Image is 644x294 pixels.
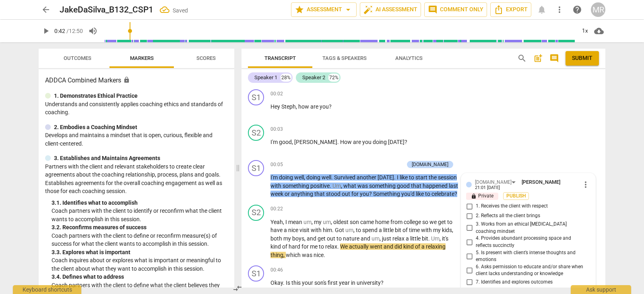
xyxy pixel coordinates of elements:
span: , [341,183,343,189]
span: ? [329,103,332,110]
span: from [390,219,404,225]
span: or [285,191,291,197]
div: Change speaker [248,265,264,282]
span: Analytics [395,55,423,61]
span: happened [423,183,449,189]
p: Coach inquires about or explores what is important or meaningful to the client about what they wa... [52,256,228,273]
span: another [357,174,378,181]
span: . [324,252,325,258]
div: Keyboard shortcuts [13,285,81,294]
div: Ask support [571,285,631,294]
label: Assists the client to identify what topic(s) and outcomes they want to explore for that session a... [463,278,587,287]
span: [DATE] [388,139,405,145]
span: bit [422,235,428,242]
button: MR [591,2,605,17]
span: something [369,183,397,189]
span: Tags & Speakers [322,55,367,61]
div: Speaker 2 [302,74,325,82]
div: 28% [281,74,291,82]
span: was [302,252,314,258]
span: . [337,243,340,250]
span: Publish [510,193,522,199]
span: 7. Identifies and explores outcomes [476,279,553,286]
button: Comment only [424,2,487,17]
span: this [291,280,302,286]
span: like [400,174,409,181]
span: , [353,227,356,233]
p: Coach partners with the client to define or reconfirm measure(s) of success for what the client w... [52,232,228,248]
span: 2. Reflects all the client brings [476,212,540,220]
span: Filler word [372,235,380,242]
div: Speaker 1 [254,74,277,82]
button: AI Assessment [360,2,421,17]
span: How [340,139,353,145]
span: nice [314,252,324,258]
p: 1. Demonstrates Ethical Practice [54,92,138,100]
span: visit [299,227,311,233]
span: doing [306,174,322,181]
span: kind [270,243,282,250]
span: Outcomes [64,55,91,61]
span: to [336,235,343,242]
span: how [298,103,310,110]
span: went [370,243,384,250]
span: good [279,139,292,145]
label: Provides abundant space for the client to process thoughts, ideas, and emotions. As succinctly as... [463,235,587,249]
span: , [312,219,314,225]
span: get [318,235,327,242]
span: Submit [572,54,592,62]
span: AI Assessment [363,5,417,14]
span: just [382,235,392,242]
span: doing [373,139,388,145]
span: mean [288,219,303,225]
span: which [286,252,302,258]
span: that [314,191,326,197]
span: university [357,280,381,286]
div: Change speaker [248,205,264,221]
p: Private [466,193,498,200]
span: did [394,243,403,250]
span: Export [494,5,528,14]
span: Survived [334,174,357,181]
span: Scores [196,55,216,61]
p: Develops and maintains a mindset that is open, curious, flexible and client-centered. [45,131,228,148]
span: good [397,183,411,189]
span: well [294,174,304,181]
span: Filler word [303,219,312,225]
span: to [356,227,362,233]
span: post_add [533,53,543,63]
div: [DOMAIN_NAME] [475,179,518,185]
span: , [331,219,333,225]
span: well [322,174,331,181]
span: are [310,103,320,110]
span: Assessment [295,5,353,14]
span: was [357,183,369,189]
span: oldest [333,219,350,225]
span: 00:22 [270,206,283,212]
span: a [284,227,288,233]
button: Add summary [532,52,545,65]
h2: JakeDaSilva_B132_CSP1 [60,5,153,15]
span: with [270,183,283,189]
span: like [416,191,425,197]
span: of [415,243,421,250]
span: last [449,183,458,189]
span: home [375,219,390,225]
span: Hey [270,103,281,110]
span: session [438,174,457,181]
span: kids [442,227,452,233]
label: Asks the client what they want to learn about their ADHD challenges and strengths when the client... [463,263,587,278]
span: Filler word [345,227,353,233]
span: it's [442,235,448,242]
div: 21:01 [DATE] [475,185,500,191]
span: spend [362,227,379,233]
span: , [292,139,294,145]
span: search [517,53,527,63]
div: All changes saved [160,5,188,14]
span: 3. Works from an ethical [MEDICAL_DATA] coaching mindset [476,221,587,235]
label: Consistently works from an ADHD coaching mindset aligned with the PAAC code of ethics. [463,221,587,235]
p: 3. Establishes and Maintains Agreements [54,154,160,162]
span: Okay [270,280,283,286]
span: to [409,174,415,181]
span: ? [381,280,384,286]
